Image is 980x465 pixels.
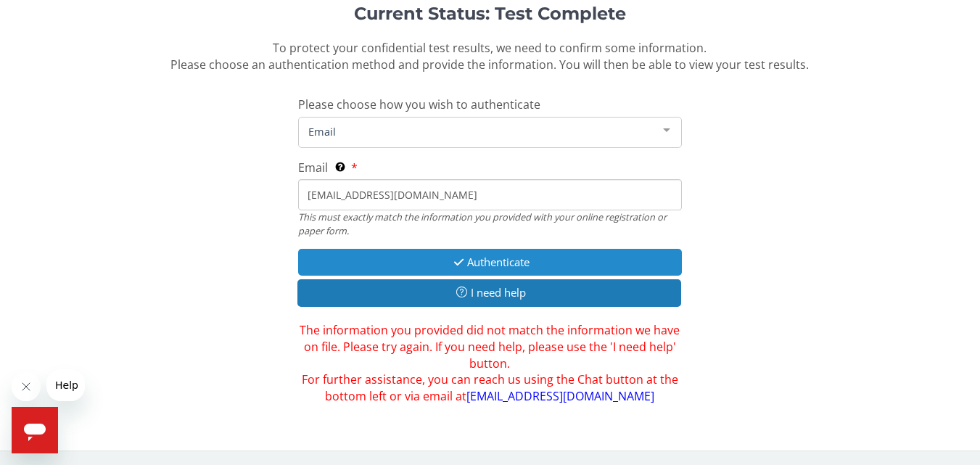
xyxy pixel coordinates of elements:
a: [EMAIL_ADDRESS][DOMAIN_NAME] [466,388,654,404]
strong: Current Status: Test Complete [354,3,626,24]
span: Please choose how you wish to authenticate [298,96,540,112]
iframe: Button to launch messaging window [12,407,58,453]
span: To protect your confidential test results, we need to confirm some information. Please choose an ... [170,40,809,73]
span: Email [298,160,328,176]
span: Email [305,123,651,139]
span: The information you provided did not match the information we have on file. Please try again. If ... [298,322,681,405]
iframe: Message from company [46,369,85,401]
iframe: Close message [12,372,41,401]
button: I need help [297,279,680,306]
div: This must exactly match the information you provided with your online registration or paper form. [298,210,681,237]
button: Authenticate [298,249,681,276]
